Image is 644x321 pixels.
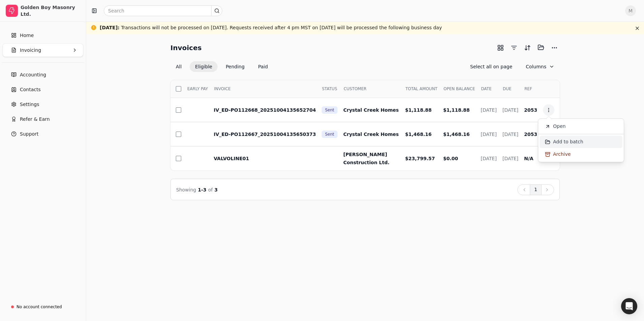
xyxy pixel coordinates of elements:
[20,32,34,39] span: Home
[522,42,533,53] button: Sort
[343,132,399,137] span: Crystal Creek Homes
[3,29,83,42] a: Home
[503,107,518,113] span: [DATE]
[553,123,566,130] span: Open
[524,156,534,161] span: N/A
[343,152,389,165] span: [PERSON_NAME] Construction Ltd.
[520,61,560,72] button: Column visibility settings
[553,138,583,145] span: Add to batch
[170,42,202,53] h2: Invoices
[530,184,542,195] button: 1
[170,61,187,72] button: All
[21,4,80,17] div: Golden Boy Masonry Ltd.
[443,132,470,137] span: $1,468.16
[3,301,83,313] a: No account connected
[20,101,39,108] span: Settings
[503,132,518,137] span: [DATE]
[322,86,337,92] span: STATUS
[104,5,222,16] input: Search
[20,131,38,138] span: Support
[20,71,46,78] span: Accounting
[444,86,475,92] span: OPEN BALANCE
[3,112,83,126] button: Refer & Earn
[170,61,273,72] div: Invoice filter options
[524,132,537,137] span: 2053
[443,107,470,113] span: $1,118.88
[100,24,442,31] div: Transactions will not be processed on [DATE]. Requests received after 4 pm MST on [DATE] will be ...
[214,132,316,137] span: IV_ED-PO112667_20251004135650373
[3,98,83,111] a: Settings
[503,156,518,161] span: [DATE]
[343,107,399,113] span: Crystal Creek Homes
[20,116,50,123] span: Refer & Earn
[481,156,496,161] span: [DATE]
[481,132,496,137] span: [DATE]
[20,47,41,54] span: Invoicing
[344,86,366,92] span: CUSTOMER
[20,86,41,93] span: Contacts
[524,86,532,92] span: REF
[214,86,230,92] span: INVOICE
[176,187,196,192] span: Showing
[405,132,432,137] span: $1,468.16
[3,127,83,141] button: Support
[443,156,458,161] span: $0.00
[3,68,83,81] a: Accounting
[524,107,537,113] span: 2053
[405,156,435,161] span: $23,799.57
[405,107,432,113] span: $1,118.88
[325,131,334,137] span: Sent
[625,5,636,16] button: M
[17,304,62,310] div: No account connected
[536,42,546,53] button: Batch (0)
[406,86,438,92] span: TOTAL AMOUNT
[481,86,491,92] span: DATE
[325,107,334,113] span: Sent
[215,187,218,192] span: 3
[481,107,496,113] span: [DATE]
[3,43,83,57] button: Invoicing
[549,42,560,53] button: More
[187,86,208,92] span: EARLY PAY
[220,61,250,72] button: Pending
[503,86,512,92] span: DUE
[465,61,518,72] button: Select all on page
[100,25,120,30] span: [DATE] :
[3,83,83,96] a: Contacts
[208,187,213,192] span: of
[214,107,316,113] span: IV_ED-PO112668_20251004135652704
[190,61,218,72] button: Eligible
[214,156,249,161] span: VALVOLINE01
[253,61,273,72] button: Paid
[553,151,571,158] span: Archive
[621,298,637,314] div: Open Intercom Messenger
[198,187,206,192] span: 1 - 3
